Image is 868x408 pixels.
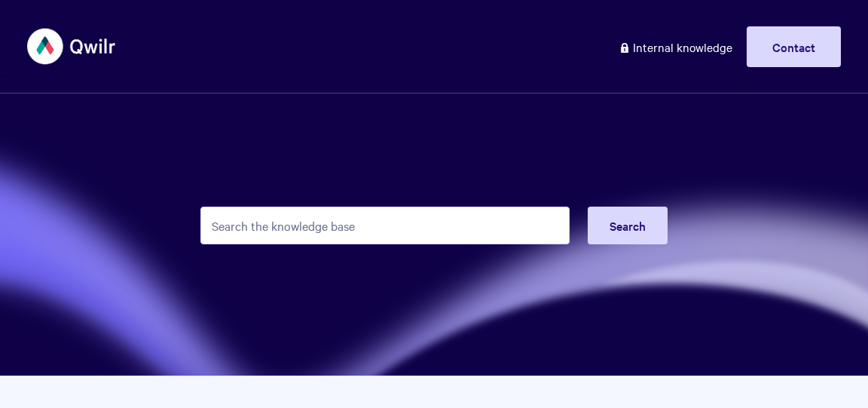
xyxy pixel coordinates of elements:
span: Search [610,217,646,234]
input: Search the knowledge base [200,207,570,244]
a: Internal knowledge [607,26,744,67]
img: Qwilr Help Center [27,18,117,75]
a: Contact [747,26,841,67]
button: Search [588,207,668,244]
